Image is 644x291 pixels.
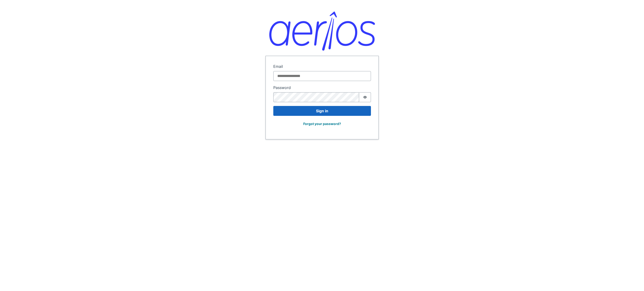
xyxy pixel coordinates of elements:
[273,106,371,116] button: Sign in
[269,12,375,50] img: Aerios logo
[359,92,371,102] button: Show password
[300,120,344,128] button: Forgot your password?
[273,64,371,69] label: Email
[273,85,371,90] label: Password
